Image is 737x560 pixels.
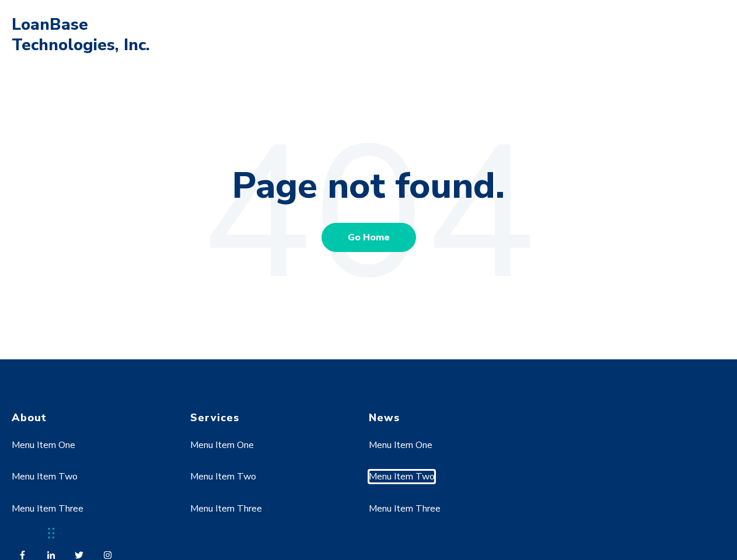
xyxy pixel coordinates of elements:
[190,502,262,515] a: Menu Item Three
[190,439,254,452] a: Menu Item One
[369,470,435,483] a: Menu Item Two
[369,425,526,543] div: Navigation Menu
[190,425,347,543] div: Navigation Menu
[48,516,55,551] div: Drag
[12,502,83,515] a: Menu Item Three
[12,411,169,425] h4: About
[369,411,526,425] h4: News
[12,163,725,209] h1: Page not found.
[369,439,432,452] a: Menu Item One
[322,223,416,252] a: Go Home
[12,425,169,543] div: Navigation Menu
[369,502,441,515] a: Menu Item Three
[12,470,78,483] a: Menu Item Two
[12,439,75,452] a: Menu Item One
[190,411,347,425] h4: Services
[190,470,256,483] a: Menu Item Two
[12,15,158,55] h1: LoanBase Technologies, Inc.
